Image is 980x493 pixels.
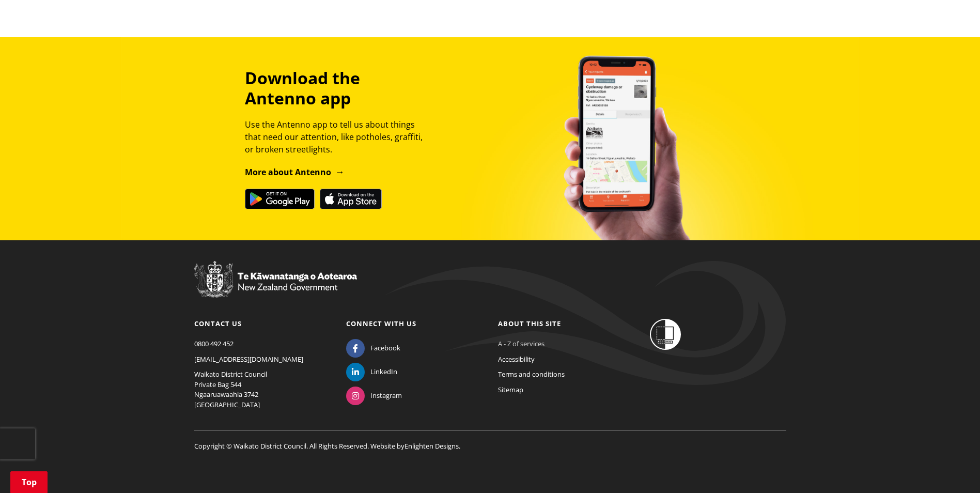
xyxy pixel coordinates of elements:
p: Copyright © Waikato District Council. All Rights Reserved. Website by . [194,430,786,452]
a: New Zealand Government [194,284,357,294]
a: Sitemap [498,385,523,394]
p: Waikato District Council Private Bag 544 Ngaaruawaahia 3742 [GEOGRAPHIC_DATA] [194,369,331,410]
a: More about Antenno [245,166,345,178]
a: Top [10,471,48,493]
span: Instagram [370,391,402,401]
img: New Zealand Government [194,261,357,298]
a: Accessibility [498,355,535,364]
a: Instagram [346,391,402,400]
a: Connect with us [346,319,416,328]
img: Get it on Google Play [245,189,315,209]
iframe: Messenger Launcher [932,450,970,487]
p: Use the Antenno app to tell us about things that need our attention, like potholes, graffiti, or ... [245,118,432,156]
span: Facebook [370,343,400,353]
a: 0800 492 452 [194,339,234,348]
a: [EMAIL_ADDRESS][DOMAIN_NAME] [194,355,303,364]
h3: Download the Antenno app [245,68,432,108]
a: About this site [498,319,561,328]
a: Facebook [346,343,400,352]
img: Download on the App Store [320,189,382,209]
a: LinkedIn [346,367,397,376]
a: Contact us [194,319,242,328]
img: Shielded [650,319,681,350]
a: A - Z of services [498,339,545,348]
span: LinkedIn [370,367,397,377]
a: Terms and conditions [498,369,565,379]
a: Enlighten Designs [405,441,459,451]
